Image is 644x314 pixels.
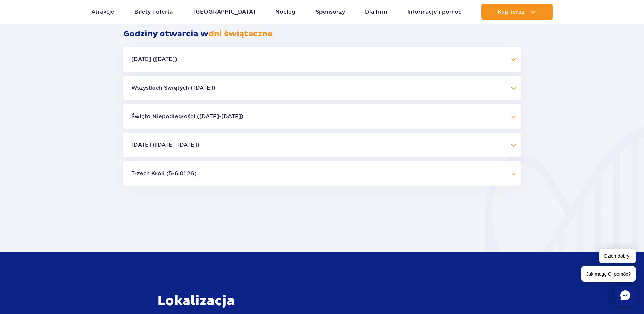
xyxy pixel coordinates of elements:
[157,293,361,310] h3: Lokalizacja
[193,4,255,20] a: [GEOGRAPHIC_DATA]
[91,4,114,20] a: Atrakcje
[599,249,636,263] span: Dzień dobry!
[615,285,636,306] div: Chat
[123,76,521,100] button: Wszystkich Świętych ([DATE])
[275,4,295,20] a: Nocleg
[123,161,521,186] button: Trzech Króli (5-6.01.26)
[208,29,272,39] span: dni świąteczne
[498,9,525,15] span: Kup teraz
[123,47,521,72] button: [DATE] ([DATE])
[123,133,521,157] button: [DATE] ([DATE]-[DATE])
[123,104,521,129] button: Święto Niepodległości ([DATE]-[DATE])
[481,4,553,20] button: Kup teraz
[581,266,636,282] span: Jak mogę Ci pomóc?
[407,4,461,20] a: Informacje i pomoc
[316,4,345,20] a: Sponsorzy
[123,29,521,39] h2: Godziny otwarcia w
[134,4,173,20] a: Bilety i oferta
[365,4,387,20] a: Dla firm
